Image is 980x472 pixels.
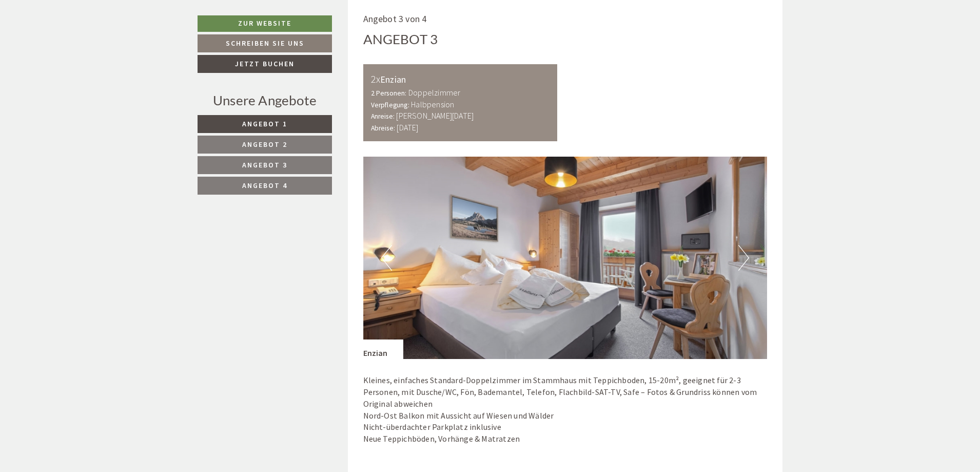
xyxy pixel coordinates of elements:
span: Angebot 4 [242,181,287,190]
small: Anreise: [371,112,395,121]
span: Angebot 3 von 4 [363,13,427,25]
div: Angebot 3 [363,30,438,49]
span: Angebot 2 [242,140,287,149]
div: Enzian [371,72,550,87]
span: Angebot 1 [242,119,287,128]
img: image [363,157,768,359]
b: Doppelzimmer [408,87,460,98]
small: 2 Personen: [371,89,407,98]
a: Schreiben Sie uns [198,34,332,52]
b: [DATE] [397,122,418,133]
a: Zur Website [198,15,332,32]
b: Halbpension [411,99,454,109]
div: Enzian [363,339,403,359]
div: Guten Tag, wie können wir Ihnen helfen? [8,28,168,60]
div: Unsere Angebote [198,91,332,110]
div: [GEOGRAPHIC_DATA] [16,30,163,39]
button: Previous [381,245,392,271]
div: Dienstag [178,8,227,26]
small: 16:17 [16,50,163,58]
a: Jetzt buchen [198,55,332,73]
button: Next [738,245,749,271]
span: Angebot 3 [242,160,287,169]
button: Senden [343,271,404,289]
b: [PERSON_NAME][DATE] [396,110,474,121]
small: Abreise: [371,124,396,133]
p: Kleines, einfaches Standard-Doppelzimmer im Stammhaus mit Teppichboden, 15-20m², geeignet für 2-3... [363,374,768,445]
small: Verpflegung: [371,101,409,109]
b: 2x [371,72,380,85]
